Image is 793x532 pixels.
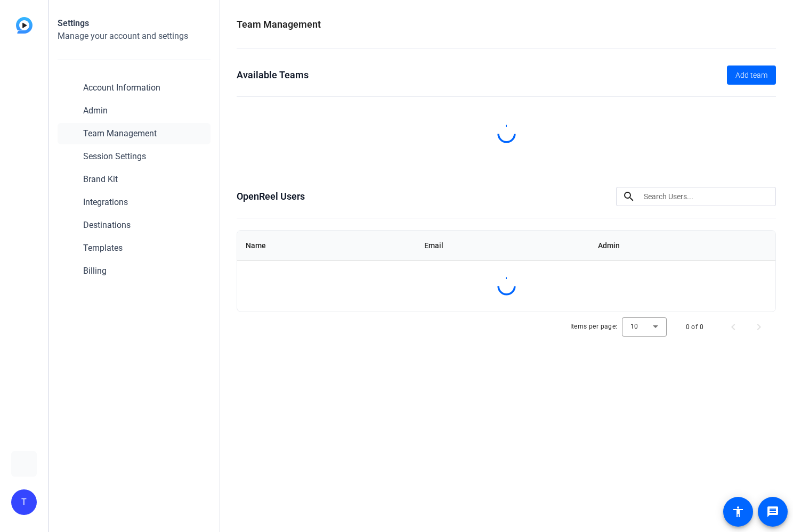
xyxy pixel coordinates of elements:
[58,17,211,30] h1: Settings
[735,70,767,81] span: Add team
[58,146,211,167] a: Session Settings
[83,196,128,209] span: Integrations
[237,189,305,204] h1: OpenReel Users
[83,265,107,277] span: Billing
[11,489,37,515] div: T
[237,231,416,260] th: Name
[721,314,746,340] button: Previous page
[746,314,772,340] button: Next page
[616,190,642,203] mat-icon: search
[237,68,309,83] h1: Available Teams
[58,169,211,190] a: Brand Kit
[686,322,703,332] div: 0 of 0
[83,150,146,163] span: Session Settings
[58,260,211,282] a: Billing
[237,17,321,32] h1: Team Management
[732,505,745,518] mat-icon: accessibility
[570,321,618,332] div: Items per page:
[766,505,779,518] mat-icon: message
[83,219,131,232] span: Destinations
[83,127,157,140] span: Team Management
[416,231,589,260] th: Email
[727,66,776,85] button: Add team
[644,190,767,203] input: Search Users...
[58,123,211,144] a: Team Management
[83,242,123,255] span: Templates
[58,100,211,121] a: Admin
[58,192,211,213] a: Integrations
[16,17,33,34] img: blue-gradient.svg
[83,81,160,94] span: Account Information
[58,77,211,99] a: Account Information
[58,238,211,259] a: Templates
[83,104,108,117] span: Admin
[589,231,776,260] th: Admin
[58,30,211,43] h2: Manage your account and settings
[58,215,211,236] a: Destinations
[83,173,118,186] span: Brand Kit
